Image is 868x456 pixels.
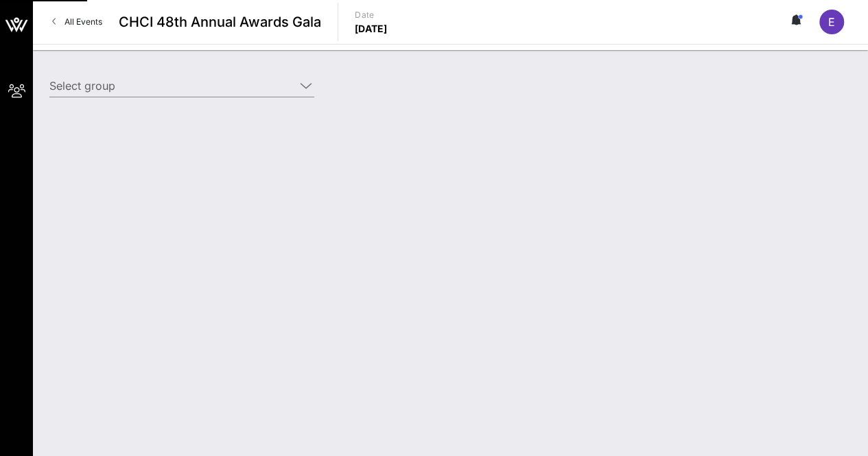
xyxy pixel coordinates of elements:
[355,8,388,22] p: Date
[44,11,110,33] a: All Events
[819,10,844,34] div: E
[828,15,835,29] span: E
[64,16,102,27] span: All Events
[119,12,321,32] span: CHCI 48th Annual Awards Gala
[355,22,388,36] p: [DATE]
